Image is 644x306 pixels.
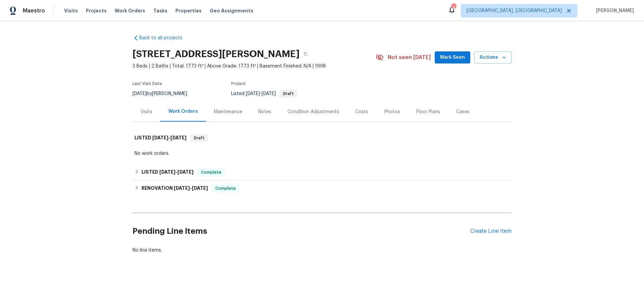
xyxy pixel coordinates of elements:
[435,51,470,64] button: Mark Seen
[141,108,152,115] div: Visits
[177,170,194,174] span: [DATE]
[384,108,400,115] div: Photos
[159,170,194,174] span: -
[132,127,512,149] div: LISTED [DATE]-[DATE]Draft
[470,228,512,234] div: Create Line Item
[213,185,238,192] span: Complete
[132,180,512,196] div: RENOVATION [DATE]-[DATE]Complete
[135,150,509,157] div: No work orders.
[142,184,208,192] h6: RENOVATION
[287,108,339,115] div: Condition Adjustments
[153,8,167,13] span: Tasks
[174,186,208,190] span: -
[593,7,634,14] span: [PERSON_NAME]
[175,7,202,14] span: Properties
[132,164,512,180] div: LISTED [DATE]-[DATE]Complete
[170,135,186,140] span: [DATE]
[135,134,186,142] h6: LISTED
[152,135,168,140] span: [DATE]
[355,108,368,115] div: Costs
[246,91,260,96] span: [DATE]
[258,108,271,115] div: Notes
[191,135,207,141] span: Draft
[132,51,300,57] h2: [STREET_ADDRESS][PERSON_NAME]
[467,7,562,14] span: [GEOGRAPHIC_DATA], [GEOGRAPHIC_DATA]
[132,91,147,96] span: [DATE]
[192,186,208,190] span: [DATE]
[64,7,78,14] span: Visits
[262,91,276,96] span: [DATE]
[231,91,297,96] span: Listed
[168,108,198,115] div: Work Orders
[300,48,312,60] button: Copy Address
[159,170,175,174] span: [DATE]
[416,108,440,115] div: Floor Plans
[210,7,253,14] span: Geo Assignments
[480,53,506,62] span: Actions
[86,7,107,14] span: Projects
[440,53,465,62] span: Mark Seen
[132,63,376,70] span: 3 Beds | 2 Baths | Total: 1773 ft² | Above Grade: 1773 ft² | Basement Finished: N/A | 1998
[451,4,456,11] div: 3
[132,216,470,247] h2: Pending Line Items
[132,247,512,254] div: No line items.
[174,186,190,190] span: [DATE]
[280,92,297,96] span: Draft
[142,168,194,176] h6: LISTED
[152,135,186,140] span: -
[115,7,145,14] span: Work Orders
[246,91,276,96] span: -
[456,108,470,115] div: Cases
[231,82,246,86] span: Project
[214,108,242,115] div: Maintenance
[198,169,224,176] span: Complete
[388,54,431,61] span: Not seen [DATE]
[132,90,195,98] div: by [PERSON_NAME]
[23,7,45,14] span: Maestro
[474,51,512,64] button: Actions
[132,82,162,86] span: Last Visit Date
[132,35,197,41] a: Back to all projects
